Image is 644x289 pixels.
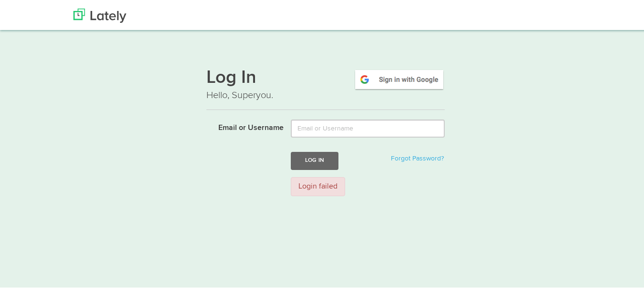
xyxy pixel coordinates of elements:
[291,176,345,195] div: Login failed
[291,150,338,168] button: Log In
[354,67,445,89] img: google-signin.png
[206,87,445,101] p: Hello, Superyou.
[199,118,284,132] label: Email or Username
[391,154,444,160] a: Forgot Password?
[73,7,126,21] img: Lately
[291,118,445,136] input: Email or Username
[206,67,445,87] h1: Log In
